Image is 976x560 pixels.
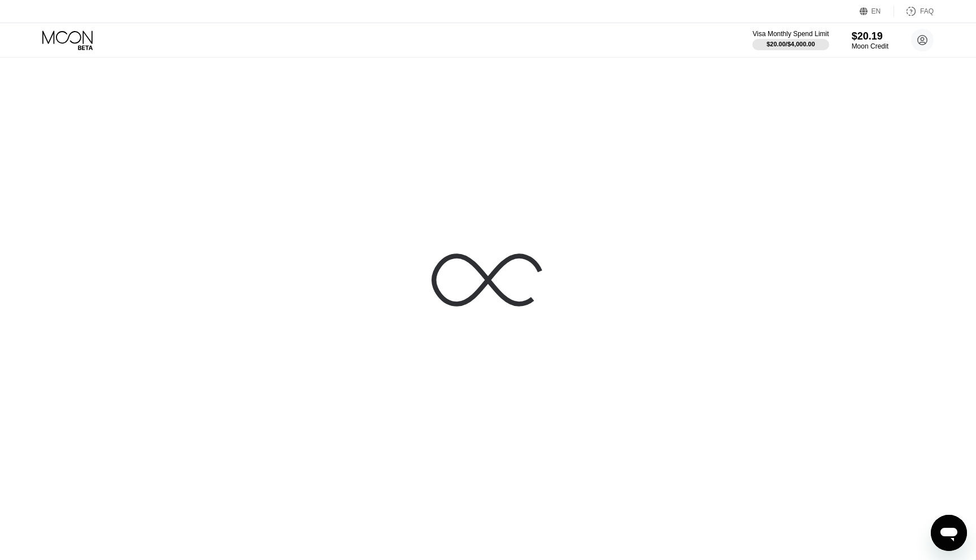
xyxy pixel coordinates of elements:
div: Visa Monthly Spend Limit$20.00/$4,000.00 [752,30,829,50]
div: FAQ [920,7,934,15]
div: EN [872,7,881,15]
div: EN [860,6,894,17]
div: Moon Credit [852,42,888,50]
div: $20.19 [852,30,888,42]
div: $20.00 / $4,000.00 [766,41,815,47]
div: Visa Monthly Spend Limit [752,30,829,38]
iframe: Кнопка запуска окна обмена сообщениями [931,515,967,551]
div: $20.19Moon Credit [852,30,888,50]
div: FAQ [894,6,934,17]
